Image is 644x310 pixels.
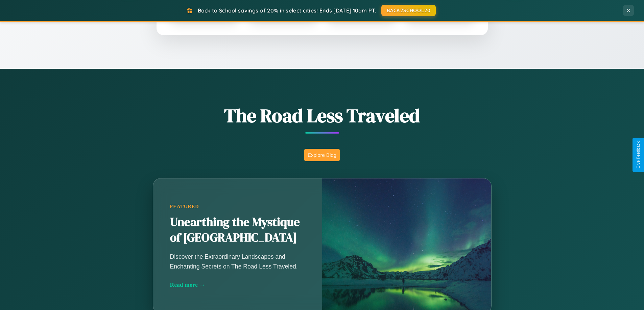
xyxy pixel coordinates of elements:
[170,281,305,288] div: Read more →
[198,7,376,14] span: Back to School savings of 20% in select cities! Ends [DATE] 10am PT.
[381,5,436,16] button: BACK2SCHOOL20
[170,252,305,271] p: Discover the Extraordinary Landscapes and Enchanting Secrets on The Road Less Traveled.
[170,204,305,209] div: Featured
[636,141,641,169] div: Give Feedback
[170,215,305,246] h2: Unearthing the Mystique of [GEOGRAPHIC_DATA]
[119,103,525,129] h1: The Road Less Traveled
[304,149,340,161] button: Explore Blog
